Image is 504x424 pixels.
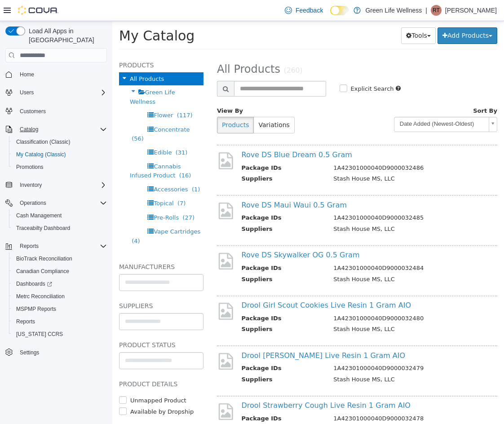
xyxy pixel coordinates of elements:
[13,266,73,277] a: Canadian Compliance
[16,180,45,190] button: Inventory
[16,305,56,313] span: MSPMP Reports
[214,192,385,203] td: 1A42301000040D9000032485
[65,91,80,97] span: (117)
[9,161,111,173] button: Promotions
[9,328,111,340] button: [US_STATE] CCRS
[18,6,58,15] img: Cova
[2,68,111,81] button: Home
[129,142,214,154] th: Package IDs
[129,293,214,304] th: Package IDs
[129,354,214,365] th: Suppliers
[16,87,37,98] button: Users
[16,69,107,80] span: Home
[282,96,373,110] span: Date Added (Newest-Oldest)
[16,198,50,208] button: Operations
[105,230,122,250] img: missing-image.png
[16,268,69,275] span: Canadian Compliance
[9,290,111,303] button: Metrc Reconciliation
[2,86,111,99] button: Users
[129,393,214,404] th: Package IDs
[7,7,82,22] span: My Catalog
[13,149,70,160] a: My Catalog (Classic)
[2,197,111,209] button: Operations
[13,266,107,277] span: Canadian Compliance
[129,192,214,203] th: Package IDs
[289,6,323,23] button: Tools
[129,280,299,288] a: Drool Girl Scout Cookies Live Resin 1 Gram AIO
[365,5,422,16] p: Green Life Wellness
[16,87,107,98] span: Users
[13,316,39,327] a: Reports
[7,279,91,290] h5: Suppliers
[13,210,65,221] a: Cash Management
[13,137,74,147] a: Classification (Classic)
[9,303,111,315] button: MSPMP Reports
[129,243,214,254] th: Package IDs
[105,331,122,350] img: missing-image.png
[445,5,497,16] p: [PERSON_NAME]
[16,375,74,384] label: Unmapped Product
[16,318,35,325] span: Reports
[141,96,182,112] button: Variations
[41,128,59,135] span: Edible
[70,193,82,200] span: (27)
[7,39,91,49] h5: Products
[16,138,71,146] span: Classification (Classic)
[20,181,42,189] span: Inventory
[2,179,111,191] button: Inventory
[281,1,327,19] a: Feedback
[9,252,111,265] button: BioTrack Reconciliation
[2,123,111,136] button: Catalog
[129,380,298,389] a: Drool Strawberry Cough Live Resin 1 Gram AIO
[20,108,46,115] span: Customers
[67,151,79,158] span: (16)
[41,165,75,172] span: Accessories
[16,255,72,262] span: BioTrack Reconciliation
[41,193,66,200] span: Pre-Rolls
[214,203,385,215] td: Stash House MS, LLC
[325,6,385,23] button: Add Products
[16,386,81,395] label: Available by Dropship
[16,69,38,80] a: Home
[361,86,385,93] span: Sort By
[41,207,88,214] span: Vape Cartridges
[20,349,39,356] span: Settings
[13,304,60,314] a: MSPMP Reports
[214,243,385,254] td: 1A42301000040D9000032484
[13,278,56,289] a: Dashboards
[172,45,190,53] small: (260)
[16,331,63,338] span: [US_STATE] CCRS
[13,291,107,302] span: Metrc Reconciliation
[18,142,69,158] span: Cannabis Infused Product
[80,165,88,172] span: (1)
[13,210,107,221] span: Cash Management
[129,330,293,339] a: Drool [PERSON_NAME] Live Resin 1 Gram AIO
[16,347,107,358] span: Settings
[129,254,214,265] th: Suppliers
[16,105,107,116] span: Customers
[105,280,122,300] img: missing-image.png
[18,68,63,84] span: Green Life Wellness
[16,124,42,135] button: Catalog
[7,358,91,368] h5: Product Details
[129,180,234,188] a: Rove DS Maui Waui 0.5 Gram
[19,114,31,121] span: (56)
[236,63,282,72] label: Explicit Search
[16,225,70,232] span: Traceabilty Dashboard
[16,212,62,219] span: Cash Management
[20,71,34,78] span: Home
[16,163,44,171] span: Promotions
[20,89,34,96] span: Users
[9,148,111,161] button: My Catalog (Classic)
[25,26,107,44] span: Load All Apps in [GEOGRAPHIC_DATA]
[9,265,111,278] button: Canadian Compliance
[5,64,107,382] nav: Complex example
[105,130,122,149] img: missing-image.png
[425,5,427,16] p: |
[16,347,43,358] a: Settings
[41,179,61,185] span: Topical
[65,179,73,185] span: (7)
[13,291,68,302] a: Metrc Reconciliation
[105,96,141,112] button: Products
[105,180,122,199] img: missing-image.png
